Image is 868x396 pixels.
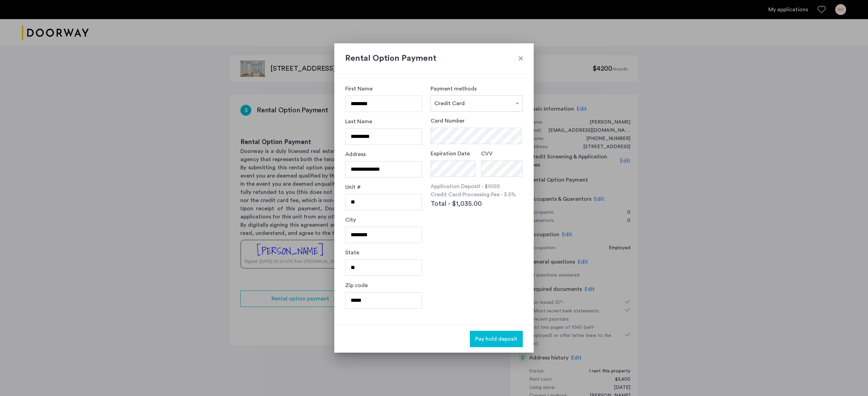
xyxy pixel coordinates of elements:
h2: Rental Option Payment [345,52,523,65]
span: Pay hold deposit [475,335,517,343]
label: First Name [345,85,373,93]
label: City [345,216,356,224]
label: Zip code [345,281,368,289]
button: button [470,331,523,347]
label: Expiration Date [431,150,470,158]
p: Application Deposit - $1000 [431,182,523,190]
p: Credit Card Processing Fee - 3.5% [431,190,523,199]
span: Total - $1,035.00 [431,199,482,209]
label: Last Name [345,117,372,126]
label: Unit # [345,183,361,191]
label: Card Number [431,117,465,125]
label: Address [345,150,366,158]
label: CVV [481,150,493,158]
label: State [345,249,359,257]
label: Payment methods [431,86,477,91]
